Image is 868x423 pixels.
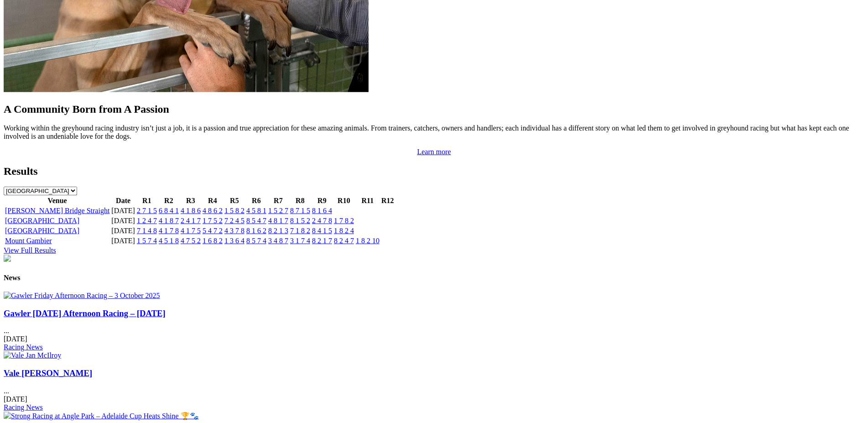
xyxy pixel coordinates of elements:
[224,207,244,214] a: 1 5 8 2
[312,207,332,214] a: 8 1 6 4
[158,196,179,205] th: R2
[137,217,157,225] a: 1 2 4 7
[137,207,157,214] a: 2 7 1 5
[290,207,310,214] a: 8 7 1 5
[159,217,179,225] a: 4 1 8 7
[224,196,245,205] th: R5
[111,216,135,225] td: [DATE]
[4,368,864,412] div: ...
[334,227,354,235] a: 1 8 2 4
[4,308,166,318] a: Gawler [DATE] Afternoon Racing – [DATE]
[290,196,311,205] th: R8
[333,196,354,205] th: R10
[246,207,266,214] a: 4 5 8 1
[246,227,266,235] a: 8 1 6 2
[5,227,79,235] a: [GEOGRAPHIC_DATA]
[4,124,864,141] p: Working within the greyhound racing industry isn’t just a job, it is a passion and true appreciat...
[224,237,244,245] a: 1 3 6 4
[202,196,223,205] th: R4
[381,196,395,205] th: R12
[5,237,52,245] a: Mount Gambier
[4,403,43,411] a: Racing News
[111,236,135,245] td: [DATE]
[4,292,160,300] img: Gawler Friday Afternoon Racing – 3 October 2025
[181,237,201,245] a: 4 7 5 2
[290,227,310,235] a: 7 1 8 2
[4,395,27,403] span: [DATE]
[5,217,79,225] a: [GEOGRAPHIC_DATA]
[268,237,288,245] a: 3 4 8 7
[4,412,199,420] img: Strong Racing at Angle Park – Adelaide Cup Heats Shine 🏆🐾
[4,335,27,343] span: [DATE]
[203,217,223,225] a: 1 7 5 2
[312,217,332,225] a: 2 4 7 8
[5,196,110,205] th: Venue
[268,196,289,205] th: R7
[181,227,201,235] a: 4 1 7 5
[246,196,267,205] th: R6
[4,368,92,378] a: Vale [PERSON_NAME]
[417,148,451,156] a: Learn more
[4,351,61,360] img: Vale Jan McIlroy
[5,207,109,214] a: [PERSON_NAME] Bridge Straight
[246,217,266,225] a: 8 5 4 7
[203,237,223,245] a: 1 6 8 2
[203,207,223,214] a: 4 8 6 2
[290,237,310,245] a: 3 1 7 4
[268,227,288,235] a: 8 2 1 3
[4,255,11,262] img: chasers_homepage.jpg
[111,206,135,215] td: [DATE]
[4,103,864,115] h2: A Community Born from A Passion
[312,196,333,205] th: R9
[246,237,266,245] a: 8 5 7 4
[159,207,179,214] a: 6 8 4 1
[4,246,56,254] a: View Full Results
[268,207,288,214] a: 1 5 2 7
[136,196,157,205] th: R1
[137,237,157,245] a: 1 5 7 4
[355,196,380,205] th: R11
[181,217,201,225] a: 2 4 1 7
[334,217,354,225] a: 1 7 8 2
[334,237,354,245] a: 8 2 4 7
[159,237,179,245] a: 4 5 1 8
[137,227,157,235] a: 7 1 4 8
[224,227,244,235] a: 4 3 7 8
[203,227,223,235] a: 5 4 7 2
[111,196,135,205] th: Date
[312,227,332,235] a: 8 4 1 5
[268,217,288,225] a: 4 8 1 7
[312,237,332,245] a: 8 2 1 7
[159,227,179,235] a: 4 1 7 8
[4,308,864,352] div: ...
[4,343,43,351] a: Racing News
[4,274,864,282] h4: News
[180,196,201,205] th: R3
[4,165,864,178] h2: Results
[224,217,244,225] a: 7 2 4 5
[356,237,379,245] a: 1 8 2 10
[181,207,201,214] a: 4 1 8 6
[290,217,310,225] a: 8 1 5 2
[111,226,135,235] td: [DATE]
